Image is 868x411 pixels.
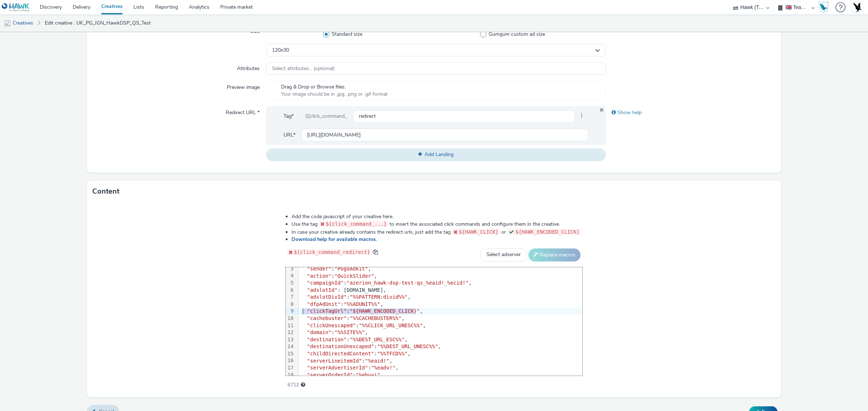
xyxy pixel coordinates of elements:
span: "%%TFCD%%" [377,351,408,356]
div: 7 [286,294,295,301]
div: 14 [286,343,295,350]
li: In case your creative already contains the redirect urls, just add the tag or [292,228,583,236]
button: Add Landing [266,148,606,161]
div: 16 [286,357,295,364]
div: : , [299,372,582,379]
img: Hawk Academy [818,1,829,13]
span: "%%CLICK_URL_UNESC%%" [359,323,423,328]
a: Hawk Academy [818,1,832,13]
label: Preview image [224,81,263,91]
div: : , [299,343,582,350]
div: 10 [286,315,295,322]
span: 120x30 [272,47,289,53]
div: : , [299,336,582,343]
span: "%%CACHEBUSTER%%" [350,315,401,321]
div: 17 [286,364,295,372]
span: "serverAdvertiserId" [307,365,368,371]
span: "%eadv!" [371,365,395,371]
span: Your image should be in .jpg, .png or .gif format [281,91,388,98]
div: 18 [286,372,295,379]
li: Use the tag to insert the associated click commands and configure them in the creative. [292,220,583,228]
div: : , [299,265,582,273]
div: 4 [286,272,295,280]
div: : [DOMAIN_NAME], [299,287,582,294]
span: "PogoAdkit" [335,266,368,272]
span: "childDirectedContent" [307,351,374,356]
span: "serverLineitemId" [307,358,362,364]
div: 3 [286,265,295,273]
div: 5 [286,280,295,287]
h3: Content [92,186,119,197]
li: Add the code javascript of your creative here. [292,213,583,220]
div: 11 [286,322,295,329]
button: Replace macros [528,248,580,261]
div: 6 [286,287,295,294]
div: 8 [286,301,295,308]
span: "${HAWK_ENCODED_CLICK}" [350,308,420,314]
div: : , [299,322,582,329]
div: ${click_command_ [299,110,353,123]
div: : , [299,315,582,322]
span: ${HAWK_CLICK} [459,229,499,235]
span: "serverOrderId" [307,372,353,378]
span: "%%SITE%%" [335,329,365,335]
span: copy to clipboard [373,250,378,255]
a: Edit creative : UK_PG_IGN_HawkDSP_QS_Test [41,14,154,32]
img: Account UK [851,2,862,13]
span: Add Landing [425,151,454,158]
span: "destinationUnescaped" [307,343,374,349]
span: "%%DEST_URL_ESC%%" [350,337,405,342]
input: url... [301,129,588,141]
div: Show help [606,106,776,119]
span: "%ebuy!" [356,372,380,378]
div: : , [299,294,582,301]
div: : , [299,350,582,358]
img: undefined Logo [2,3,30,12]
label: Attributes [234,62,263,72]
span: "dfpAdUnit" [307,301,341,307]
span: "cachebuster" [307,315,347,321]
span: "azerion_hawk-dsp-test-qs_%eaid!_%ecid!" [346,280,468,286]
span: Select attributes... (optional) [272,66,335,72]
div: Maximum recommended length: 3000 characters. [301,381,305,389]
span: 6712 [288,381,299,389]
span: "%eaid!" [365,358,389,364]
div: : , [299,301,582,308]
span: ${click_command_redirect} [294,249,370,255]
span: "sender" [307,266,331,272]
div: : , [299,329,582,336]
span: "clickUnescaped" [307,323,356,328]
span: Gumgum custom ad size [489,31,545,38]
span: "%%PATTERN:divid%%" [350,294,408,300]
span: ${click_command_...} [326,221,387,227]
div: 12 [286,329,295,336]
div: 9 [286,308,295,315]
span: "%%ADUNIT%%" [344,301,380,307]
span: } [575,110,588,123]
div: 13 [286,336,295,343]
div: : , [299,364,582,372]
span: Drag & Drop or Browse files. [281,83,388,91]
span: "domain" [307,329,331,335]
span: Standard size [332,31,362,38]
div: : , [299,273,582,280]
span: ${HAWK_ENCODED_CLICK} [515,229,579,235]
div: : , [299,358,582,365]
div: : , [299,280,582,287]
span: "clickTagUrl" [307,308,347,314]
span: "adslotId" [307,287,337,293]
label: Redirect URL * [223,106,263,116]
span: "adslotDivId" [307,294,347,300]
img: mobile [4,20,11,27]
div: : , [299,308,582,315]
div: 15 [286,350,295,358]
a: Download help for available macros. [292,236,380,243]
span: "destination" [307,337,347,342]
span: "action" [307,273,331,279]
span: "%%DEST_URL_UNESC%%" [377,343,438,349]
span: "QuickSlider" [335,273,374,279]
span: "campaignId" [307,280,344,286]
